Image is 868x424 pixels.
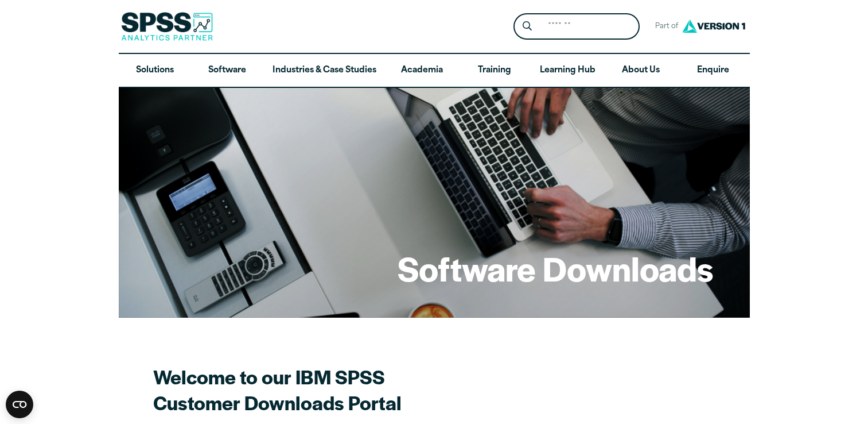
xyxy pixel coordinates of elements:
[677,54,749,87] a: Enquire
[516,16,538,37] button: Search magnifying glass icon
[263,54,386,87] a: Industries & Case Studies
[121,12,213,41] img: SPSS Analytics Partner
[153,364,555,415] h2: Welcome to our IBM SPSS Customer Downloads Portal
[531,54,605,87] a: Learning Hub
[679,16,748,37] img: Version1 Logo
[398,246,713,291] h1: Software Downloads
[649,18,679,35] span: Part of
[458,54,530,87] a: Training
[6,391,33,418] button: Open CMP widget
[119,54,191,87] a: Solutions
[523,21,532,31] svg: Search magnifying glass icon
[605,54,677,87] a: About Us
[513,13,640,40] form: Site Header Search Form
[386,54,458,87] a: Academia
[119,54,750,87] nav: Desktop version of site main menu
[191,54,263,87] a: Software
